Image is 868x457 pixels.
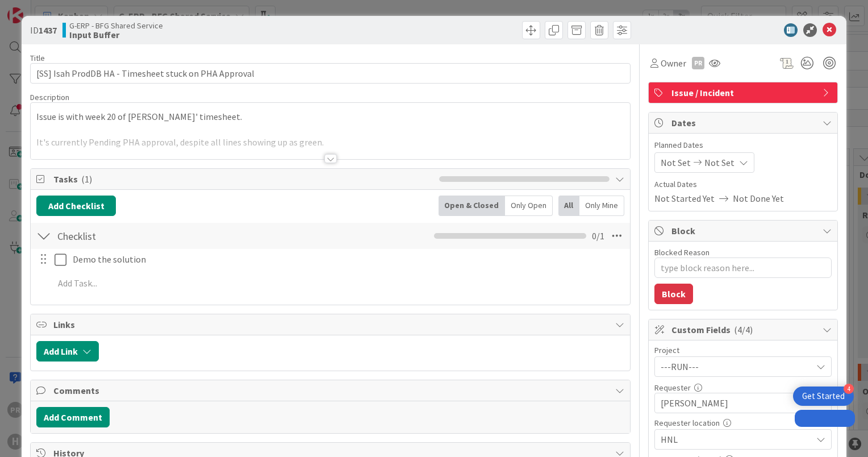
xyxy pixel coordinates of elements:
span: Actual Dates [654,178,832,190]
div: Project [654,346,832,354]
span: Comments [53,384,610,397]
span: Planned Dates [654,139,832,151]
b: Input Buffer [69,30,163,39]
input: Add Checklist... [53,226,309,246]
div: Only Mine [579,196,624,216]
span: Not Started Yet [654,192,715,205]
input: type card name here... [30,63,631,84]
button: Block [654,284,693,304]
div: Get Started [802,390,845,402]
span: Not Done Yet [733,192,784,205]
span: Not Set [661,156,691,169]
p: Issue is with week 20 of [PERSON_NAME]' timesheet. [36,110,624,123]
span: Not Set [704,156,735,169]
div: 4 [844,384,854,394]
span: Block [671,224,817,238]
span: G-ERP - BFG Shared Service [69,21,163,30]
button: Add Checklist [36,196,116,216]
span: HNL [661,431,806,447]
p: Demo the solution [73,253,622,266]
button: Add Comment [36,407,110,427]
span: ID [30,23,57,37]
span: Custom Fields [671,323,817,336]
div: PR [692,57,704,69]
b: 1437 [39,24,57,36]
span: 0 / 1 [592,229,604,243]
label: Requester [654,383,691,393]
label: Blocked Reason [654,247,710,257]
div: Open Get Started checklist, remaining modules: 4 [793,387,854,406]
span: ---RUN--- [661,359,806,375]
span: Description [30,92,69,102]
label: Title [30,53,45,63]
div: Requester location [654,419,832,427]
span: Issue / Incident [671,86,817,99]
span: Tasks [53,172,433,186]
div: Open & Closed [439,196,505,216]
span: ( 4/4 ) [734,324,753,335]
button: Add Link [36,341,99,362]
span: Dates [671,116,817,130]
span: ( 1 ) [81,173,92,185]
div: All [558,196,579,216]
span: Owner [661,56,686,70]
div: Only Open [505,196,553,216]
span: Links [53,318,610,331]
